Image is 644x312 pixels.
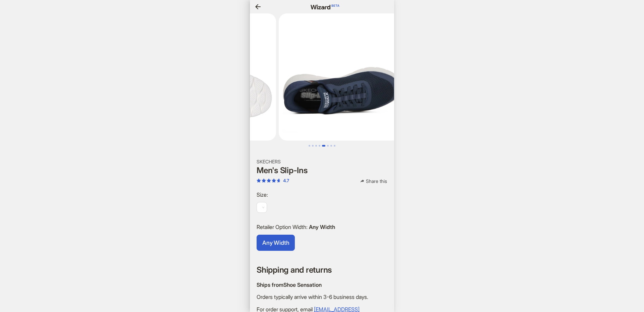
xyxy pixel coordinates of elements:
div: 4.7 [283,178,289,184]
button: Share this [355,178,392,185]
p: Orders typically arrive within 3-6 business days. [257,294,387,301]
img: Men's Slip-Ins Men's Slip-Ins image 5 [279,13,406,141]
button: Go to slide 8 [334,145,335,147]
h2: Shipping and returns [257,266,387,274]
button: Go to slide 4 [319,145,320,147]
span: star [262,179,266,183]
span: Any Width [262,239,289,246]
button: Go to slide 5 [322,145,325,147]
span: star [257,179,261,183]
button: Go to slide 1 [309,145,310,147]
span: Any Width [309,224,335,230]
div: 4.7 out of 5 stars [257,178,289,184]
h2: SKECHERS [257,159,387,165]
span: star [277,179,281,183]
button: Go to slide 3 [315,145,317,147]
label: available [257,235,295,251]
button: Go to slide 7 [330,145,332,147]
span: Share this [366,178,387,184]
span: star [267,179,271,183]
button: Go to slide 6 [327,145,329,147]
button: Go to slide 2 [312,145,314,147]
span: Size : [257,191,268,198]
span: star [272,179,276,183]
span: Ships from Shoe Sensation [257,281,322,288]
h1: Men's Slip-Ins [257,166,387,175]
span: Retailer Option Width : [257,224,309,230]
